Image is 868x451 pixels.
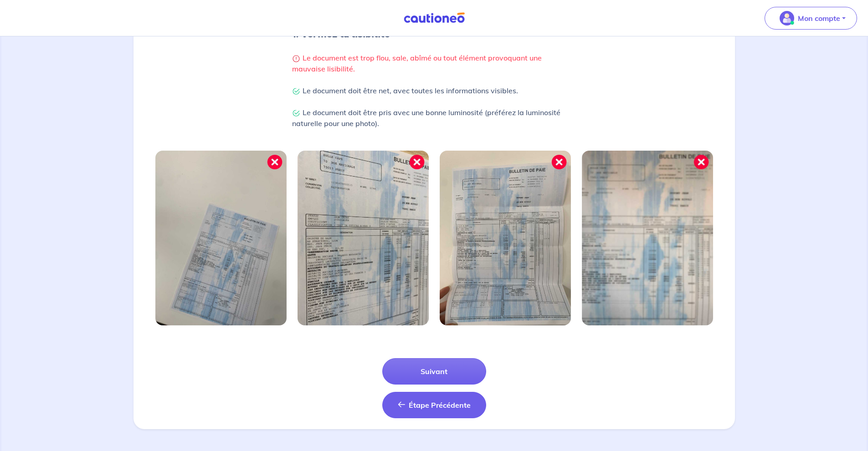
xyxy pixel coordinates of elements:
[440,151,571,325] img: Image mal cadrée 3
[582,151,713,325] img: Image mal cadrée 4
[292,52,576,74] p: Le document est trop flou, sale, abîmé ou tout élément provoquant une mauvaise lisibilité.
[155,151,287,325] img: Image mal cadrée 1
[382,392,486,418] button: Étape Précédente
[298,151,429,325] img: Image mal cadrée 2
[292,87,300,96] img: Check
[400,12,468,24] img: Cautioneo
[780,11,794,25] img: illu_account_valid_menu.svg
[292,85,576,129] p: Le document doit être net, avec toutes les informations visibles. Le document doit être pris avec...
[798,13,840,24] p: Mon compte
[292,55,300,63] img: Warning
[382,358,486,385] button: Suivant
[409,400,471,410] span: Étape Précédente
[292,109,300,117] img: Check
[765,7,857,30] button: illu_account_valid_menu.svgMon compte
